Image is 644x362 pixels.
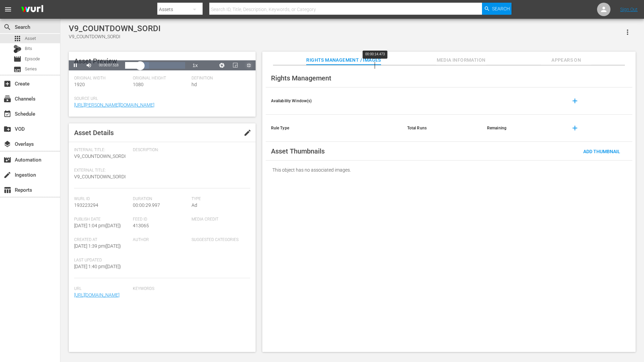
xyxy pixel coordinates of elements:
[482,3,512,15] button: Search
[133,286,247,292] span: Keywords
[74,223,121,228] span: [DATE] 1:04 pm ( [DATE] )
[133,82,144,87] span: 1080
[192,237,247,243] span: Suggested Categories
[215,60,229,70] button: Jump To Time
[74,196,129,202] span: Wurl Id
[74,264,121,269] span: [DATE] 1:40 pm ( [DATE] )
[3,140,11,148] span: Overlays
[99,63,118,67] span: 00:00:07.518
[436,56,486,64] span: Media Information
[125,62,185,69] div: Progress Bar
[192,217,247,222] span: Media Credit
[306,56,381,64] span: Rights Management / Images
[74,292,119,298] a: [URL][DOMAIN_NAME]
[25,35,36,42] span: Asset
[3,23,11,31] span: Search
[567,93,583,109] button: add
[3,110,11,118] span: Schedule
[74,237,129,243] span: Created At
[74,174,126,179] span: V9_COUNTDOWN_SORDI
[567,120,583,136] button: add
[69,33,161,40] div: V9_COUNTDOWN_SORDI
[13,65,21,73] span: Series
[3,80,11,88] span: Create
[133,217,188,222] span: Feed ID
[74,76,129,81] span: Original Width
[192,76,247,81] span: Definition
[620,7,638,12] a: Sign Out
[229,60,242,70] button: Picture-in-Picture
[133,196,188,202] span: Duration
[74,82,85,87] span: 1920
[571,97,579,105] span: add
[541,56,591,64] span: Appears On
[3,125,11,133] span: VOD
[133,223,149,228] span: 413065
[271,147,325,155] span: Asset Thumbnails
[3,171,11,179] span: Ingestion
[133,147,247,153] span: Description:
[25,56,40,62] span: Episode
[578,149,626,154] span: Add Thumbnail
[578,145,626,157] button: Add Thumbnail
[133,237,188,243] span: Author
[74,258,129,263] span: Last Updated
[492,3,510,15] span: Search
[244,129,252,137] span: edit
[3,95,11,103] span: Channels
[74,217,129,222] span: Publish Date
[16,2,48,17] img: ans4CAIJ8jUAAAAAAAAAAAAAAAAAAAAAAAAgQb4GAAAAAAAAAAAAAAAAAAAAAAAAJMjXAAAAAAAAAAAAAAAAAAAAAAAAgAT5G...
[82,60,96,70] button: Mute
[74,96,247,102] span: Source Url
[402,115,482,142] th: Total Runs
[3,186,11,194] span: Reports
[571,124,579,132] span: add
[74,129,114,137] span: Asset Details
[13,35,21,43] span: Asset
[74,57,117,65] span: Asset Preview
[192,202,197,208] span: Ad
[74,154,126,159] span: V9_COUNTDOWN_SORDI
[74,102,154,108] a: [URL][PERSON_NAME][DOMAIN_NAME]
[133,76,188,81] span: Original Height
[74,202,98,208] span: 193223294
[74,147,129,153] span: Internal Title:
[266,115,402,142] th: Rule Type
[74,243,121,249] span: [DATE] 1:39 pm ( [DATE] )
[192,196,247,202] span: Type
[74,168,129,173] span: External Title:
[239,125,256,141] button: edit
[74,286,129,292] span: Url
[3,156,11,164] span: Automation
[13,45,21,53] div: Bits
[69,24,161,33] div: V9_COUNTDOWN_SORDI
[25,45,32,52] span: Bits
[242,60,256,70] button: Non-Fullscreen
[13,55,21,63] span: Episode
[192,82,197,87] span: hd
[4,5,12,13] span: menu
[482,115,561,142] th: Remaining
[133,202,160,208] span: 00:00:29.997
[25,66,37,72] span: Series
[189,60,202,70] button: Playback Rate
[266,161,632,179] div: This object has no associated images.
[271,74,331,82] span: Rights Management
[69,60,82,70] button: Pause
[266,87,402,115] th: Availability Window(s)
